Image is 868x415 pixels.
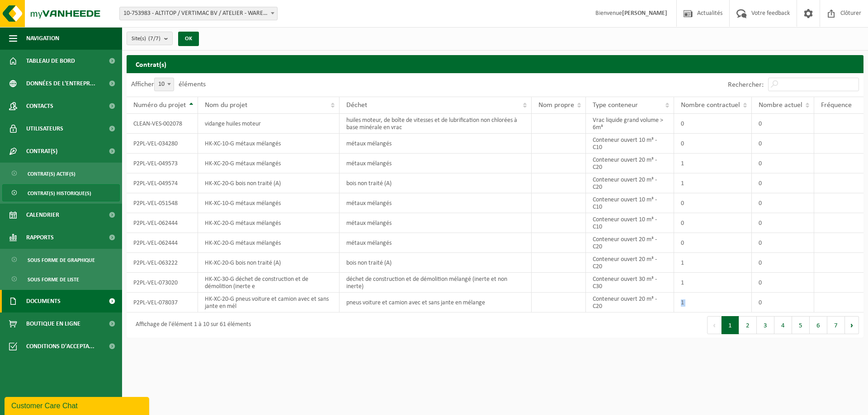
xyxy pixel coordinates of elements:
[674,253,752,273] td: 1
[127,114,198,134] td: CLEAN-VES-002078
[119,7,278,20] span: 10-753983 - ALTITOP / VERTIMAC BV / ATELIER - WAREGEM
[127,32,173,45] button: Site(s)(7/7)
[155,78,174,91] span: 10
[127,193,198,213] td: P2PL-VEL-051548
[127,253,198,273] td: P2PL-VEL-063222
[198,114,340,134] td: vidange huiles moteur
[28,165,75,182] span: Contrat(s) actif(s)
[198,213,340,233] td: HK-XC-20-G métaux mélangés
[586,213,674,233] td: Conteneur ouvert 10 m³ - C10
[340,233,531,253] td: métaux mélangés
[198,173,340,193] td: HK-XC-20-G bois non traité (A)
[340,213,531,233] td: métaux mélangés
[752,134,814,154] td: 0
[26,226,54,249] span: Rapports
[2,184,120,201] a: Contrat(s) historique(s)
[622,10,667,17] strong: [PERSON_NAME]
[154,78,174,91] span: 10
[340,173,531,193] td: bois non traité (A)
[198,134,340,154] td: HK-XC-10-G métaux mélangés
[205,102,247,109] span: Nom du projet
[26,72,95,95] span: Données de l'entrepr...
[346,102,367,109] span: Déchet
[722,316,739,334] button: 1
[127,134,198,154] td: P2PL-VEL-034280
[340,293,531,312] td: pneus voiture et camion avec et sans jante en mélange
[752,293,814,312] td: 0
[340,154,531,173] td: métaux mélangés
[821,102,852,109] span: Fréquence
[674,293,752,312] td: 1
[198,293,340,312] td: HK-XC-20-G pneus voiture et camion avec et sans jante en mél
[586,114,674,134] td: Vrac liquide grand volume > 6m³
[752,233,814,253] td: 0
[752,253,814,273] td: 0
[198,193,340,213] td: HK-XC-10-G métaux mélangés
[728,81,764,89] label: Rechercher:
[586,173,674,193] td: Conteneur ouvert 20 m³ - C20
[127,213,198,233] td: P2PL-VEL-062444
[586,134,674,154] td: Conteneur ouvert 10 m³ - C10
[2,165,120,182] a: Contrat(s) actif(s)
[674,134,752,154] td: 0
[586,273,674,293] td: Conteneur ouvert 30 m³ - C30
[127,55,863,73] h2: Contrat(s)
[5,395,151,415] iframe: chat widget
[26,117,63,140] span: Utilisateurs
[340,134,531,154] td: métaux mélangés
[586,253,674,273] td: Conteneur ouvert 20 m³ - C20
[757,316,774,334] button: 3
[810,316,827,334] button: 6
[752,173,814,193] td: 0
[127,293,198,312] td: P2PL-VEL-078037
[586,154,674,173] td: Conteneur ouvert 20 m³ - C20
[674,273,752,293] td: 1
[26,27,59,50] span: Navigation
[674,154,752,173] td: 1
[739,316,757,334] button: 2
[674,173,752,193] td: 1
[707,316,722,334] button: Previous
[774,316,792,334] button: 4
[198,273,340,293] td: HK-XC-30-G déchet de construction et de démolition (inerte e
[752,213,814,233] td: 0
[26,140,57,163] span: Contrat(s)
[127,233,198,253] td: P2PL-VEL-062444
[674,114,752,134] td: 0
[26,204,59,226] span: Calendrier
[132,32,160,46] span: Site(s)
[845,316,859,334] button: Next
[340,193,531,213] td: métaux mélangés
[198,233,340,253] td: HK-XC-20-G métaux mélangés
[586,233,674,253] td: Conteneur ouvert 20 m³ - C20
[752,114,814,134] td: 0
[340,253,531,273] td: bois non traité (A)
[26,95,53,117] span: Contacts
[538,102,574,109] span: Nom propre
[127,154,198,173] td: P2PL-VEL-049573
[28,185,91,202] span: Contrat(s) historique(s)
[28,271,79,288] span: Sous forme de liste
[681,102,740,109] span: Nombre contractuel
[127,273,198,293] td: P2PL-VEL-073020
[2,251,120,268] a: Sous forme de graphique
[127,173,198,193] td: P2PL-VEL-049574
[674,233,752,253] td: 0
[674,213,752,233] td: 0
[752,154,814,173] td: 0
[198,253,340,273] td: HK-XC-20-G bois non traité (A)
[28,252,95,269] span: Sous forme de graphique
[2,270,120,288] a: Sous forme de liste
[148,36,160,42] count: (7/7)
[340,114,531,134] td: huiles moteur, de boîte de vitesses et de lubrification non chlorées à base minérale en vrac
[752,273,814,293] td: 0
[792,316,810,334] button: 5
[752,193,814,213] td: 0
[827,316,845,334] button: 7
[759,102,802,109] span: Nombre actuel
[178,32,199,46] button: OK
[674,193,752,213] td: 0
[586,193,674,213] td: Conteneur ouvert 10 m³ - C10
[198,154,340,173] td: HK-XC-20-G métaux mélangés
